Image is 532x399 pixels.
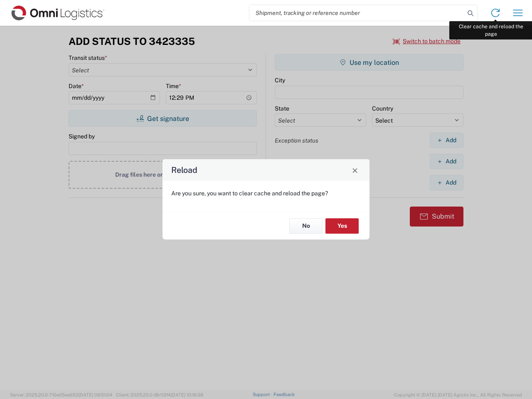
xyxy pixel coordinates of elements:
p: Are you sure, you want to clear cache and reload the page? [171,190,361,197]
h4: Reload [171,164,197,176]
input: Shipment, tracking or reference number [249,5,465,21]
button: Yes [325,218,359,234]
button: No [289,218,323,234]
button: Close [349,164,361,176]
